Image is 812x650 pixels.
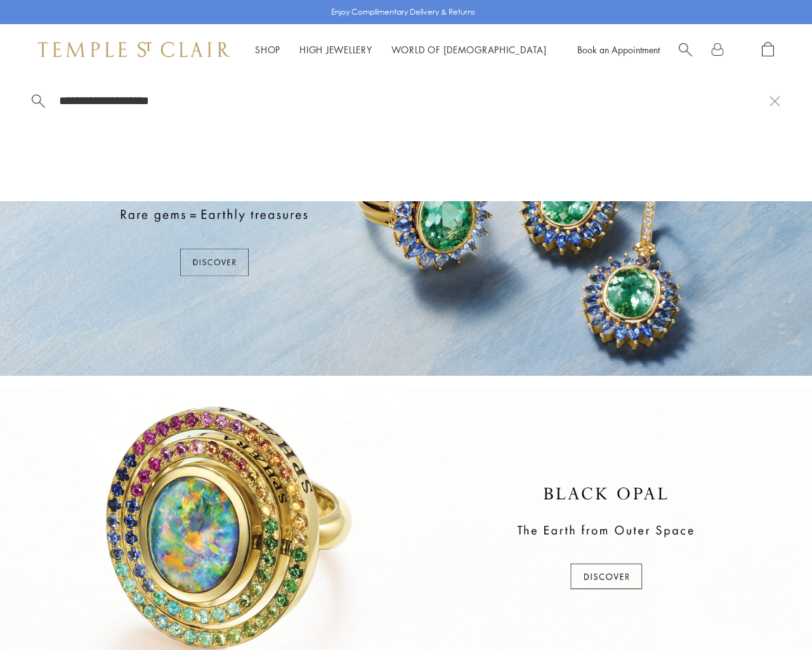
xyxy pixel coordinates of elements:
[391,43,547,56] a: World of [DEMOGRAPHIC_DATA]World of [DEMOGRAPHIC_DATA]
[679,42,692,58] a: Search
[762,42,774,58] a: Open Shopping Bag
[255,43,280,56] a: ShopShop
[331,6,475,18] p: Enjoy Complimentary Delivery & Returns
[299,43,372,56] a: High JewelleryHigh Jewellery
[577,43,660,56] a: Book an Appointment
[255,42,547,58] nav: Main navigation
[38,42,230,57] img: Temple St. Clair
